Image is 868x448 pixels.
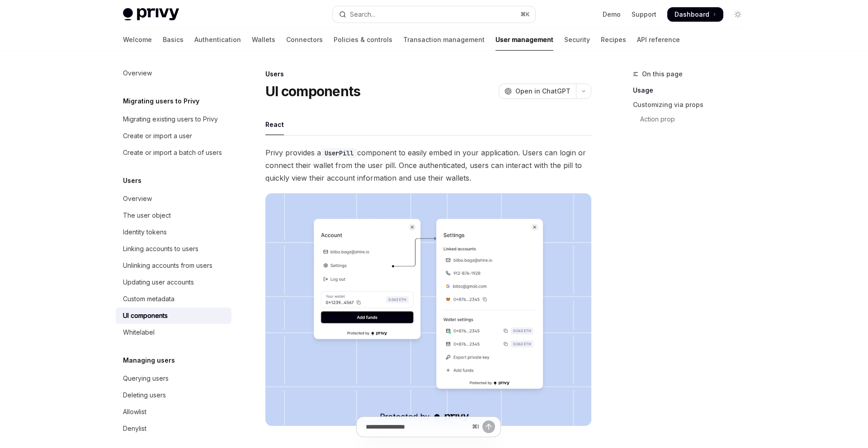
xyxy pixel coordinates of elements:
input: Ask a question... [366,417,468,437]
a: Identity tokens [116,224,231,240]
div: Unlinking accounts from users [123,260,212,271]
a: Deleting users [116,387,231,403]
div: Querying users [123,373,169,384]
div: Deleting users [123,390,166,401]
button: Open in ChatGPT [499,84,576,99]
a: Overview [116,65,231,81]
div: Allowlist [123,406,146,417]
div: Linking accounts to users [123,243,198,254]
div: Migrating existing users to Privy [123,114,218,125]
a: User management [495,29,553,51]
img: images/Userpill2.png [265,193,591,426]
a: Connectors [286,29,323,51]
span: ⌘ K [520,11,530,18]
h5: Migrating users to Privy [123,96,199,107]
a: Overview [116,191,231,207]
button: Open search [333,6,535,23]
div: Denylist [123,423,146,434]
a: Transaction management [403,29,485,51]
a: Security [564,29,590,51]
a: Querying users [116,370,231,387]
a: Migrating existing users to Privy [116,111,231,127]
button: Toggle dark mode [731,7,745,22]
div: Whitelabel [123,327,155,338]
div: React [265,114,284,135]
a: Basics [163,29,184,51]
a: Action prop [633,112,752,126]
a: Demo [603,10,621,19]
a: Policies & controls [334,29,392,51]
div: Overview [123,68,152,79]
a: Whitelabel [116,324,231,341]
div: UI components [123,310,168,321]
div: Users [265,70,591,79]
a: Denylist [116,420,231,437]
a: Recipes [601,29,626,51]
button: Send message [482,420,495,433]
h5: Users [123,175,142,186]
a: Support [632,10,656,19]
div: Create or import a batch of users [123,147,222,158]
a: Authentication [194,29,241,51]
span: Dashboard [675,10,709,19]
a: Create or import a user [116,128,231,144]
a: Wallets [252,29,275,51]
a: UI components [116,308,231,324]
span: On this page [642,69,683,79]
div: Identity tokens [123,227,167,238]
code: UserPill [321,148,357,158]
a: Dashboard [667,7,723,22]
a: Customizing via props [633,98,752,112]
a: Unlinking accounts from users [116,257,231,274]
a: Create or import a batch of users [116,145,231,161]
a: The user object [116,207,231,224]
a: Linking accounts to users [116,241,231,257]
h1: UI components [265,83,360,99]
span: Open in ChatGPT [515,87,571,96]
a: API reference [637,29,680,51]
div: Search... [350,9,375,20]
a: Welcome [123,29,152,51]
div: Create or import a user [123,131,192,141]
div: Overview [123,193,152,204]
a: Usage [633,83,752,98]
div: Updating user accounts [123,277,194,288]
img: light logo [123,8,179,21]
h5: Managing users [123,355,175,366]
a: Allowlist [116,404,231,420]
a: Custom metadata [116,291,231,307]
a: Updating user accounts [116,274,231,290]
span: Privy provides a component to easily embed in your application. Users can login or connect their ... [265,146,591,184]
div: The user object [123,210,171,221]
div: Custom metadata [123,294,175,304]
